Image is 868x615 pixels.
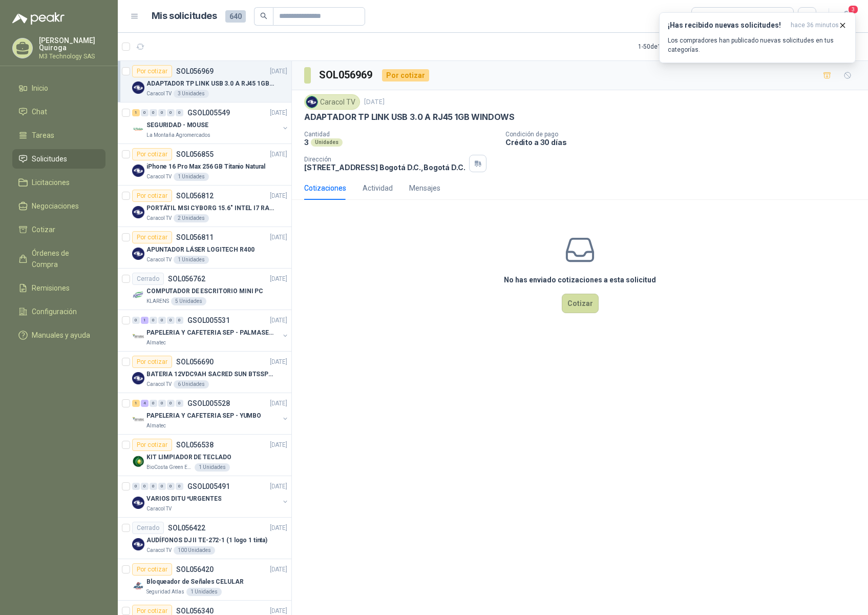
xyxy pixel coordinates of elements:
[132,109,140,116] div: 1
[195,463,230,471] div: 1 Unidades
[12,243,105,274] a: Órdenes de Compra
[32,330,90,341] span: Manuales y ayuda
[668,21,787,30] h3: ¡Has recibido nuevas solicitudes!
[12,220,105,239] a: Cotizar
[270,233,287,242] p: [DATE]
[174,173,209,181] div: 1 Unidades
[668,36,847,54] p: Los compradores han publicado nuevas solicitudes en tus categorías.
[270,357,287,367] p: [DATE]
[146,339,166,347] p: Almatec
[32,106,47,117] span: Chat
[146,505,172,513] p: Caracol TV
[132,314,289,347] a: 0 1 0 0 0 0 GSOL005531[DATE] Company LogoPAPELERIA Y CAFETERIA SEP - PALMASECAAlmatec
[132,206,144,218] img: Company Logo
[174,214,209,222] div: 2 Unidades
[132,317,140,324] div: 0
[32,153,67,165] span: Solicitudes
[32,282,70,294] span: Remisiones
[32,130,54,141] span: Tareas
[176,441,214,448] p: SOL056538
[132,483,140,490] div: 0
[174,546,215,555] div: 100 Unidades
[39,53,105,59] p: M3 Technology SAS
[167,400,175,407] div: 0
[146,173,172,181] p: Caracol TV
[158,483,166,490] div: 0
[146,90,172,98] p: Caracol TV
[304,131,497,138] p: Cantidad
[150,400,157,407] div: 0
[118,269,291,310] a: CerradoSOL056762[DATE] Company LogoCOMPUTADOR DE ESCRITORIO MINI PCKLARENS5 Unidades
[132,480,289,513] a: 0 0 0 0 0 0 GSOL005491[DATE] Company LogoVARIOS DITU *URGENTESCaracol TV
[146,79,274,89] p: ADAPTADOR TP LINK USB 3.0 A RJ45 1GB WINDOWS
[364,97,385,107] p: [DATE]
[270,274,287,284] p: [DATE]
[132,580,144,592] img: Company Logo
[32,248,96,270] span: Órdenes de Compra
[132,231,172,243] div: Por cotizar
[150,109,157,116] div: 0
[32,306,77,317] span: Configuración
[150,317,157,324] div: 0
[176,483,183,490] div: 0
[118,518,291,559] a: CerradoSOL056422[DATE] Company LogoAUDÍFONOS DJ II TE-272-1 (1 logo 1 tinta)Caracol TV100 Unidades
[12,302,105,321] a: Configuración
[270,523,287,533] p: [DATE]
[187,317,230,324] p: GSOL005531
[146,453,231,462] p: KIT LIMPIADOR DE TECLADO
[306,96,317,108] img: Company Logo
[848,5,859,14] span: 3
[118,435,291,476] a: Por cotizarSOL056538[DATE] Company LogoKIT LIMPIADOR DE TECLADOBioCosta Green Energy S.A.S1 Unidades
[304,112,515,122] p: ADAPTADOR TP LINK USB 3.0 A RJ45 1GB WINDOWS
[158,109,166,116] div: 0
[146,380,172,388] p: Caracol TV
[146,245,255,255] p: APUNTADOR LÁSER LOGITECH R400
[270,482,287,491] p: [DATE]
[132,190,172,202] div: Por cotizar
[270,150,287,159] p: [DATE]
[270,67,287,76] p: [DATE]
[311,138,343,147] div: Unidades
[187,109,230,116] p: GSOL005549
[12,126,105,145] a: Tareas
[270,316,287,325] p: [DATE]
[168,275,205,282] p: SOL056762
[12,173,105,192] a: Licitaciones
[504,274,656,285] h3: No has enviado cotizaciones a esta solicitud
[146,588,184,596] p: Seguridad Atlas
[141,400,149,407] div: 4
[409,182,440,194] div: Mensajes
[146,131,210,139] p: La Montaña Agromercados
[225,10,246,23] span: 640
[167,483,175,490] div: 0
[132,123,144,135] img: Company Logo
[146,494,221,504] p: VARIOS DITU *URGENTES
[132,522,164,534] div: Cerrado
[146,370,274,379] p: BATERIA 12VDC9AH SACRED SUN BTSSP12-9HR
[141,109,149,116] div: 0
[146,256,172,264] p: Caracol TV
[304,138,309,147] p: 3
[132,331,144,343] img: Company Logo
[659,12,856,63] button: ¡Has recibido nuevas solicitudes!hace 36 minutos Los compradores han publicado nuevas solicitudes...
[12,149,105,169] a: Solicitudes
[187,400,230,407] p: GSOL005528
[150,483,157,490] div: 0
[132,397,289,430] a: 1 4 0 0 0 0 GSOL005528[DATE] Company LogoPAPELERIA Y CAFETERIA SEP - YUMBOAlmatec
[132,248,144,260] img: Company Logo
[270,108,287,118] p: [DATE]
[132,273,164,285] div: Cerrado
[132,65,172,77] div: Por cotizar
[304,94,360,110] div: Caracol TV
[319,67,374,83] h3: SOL056969
[270,191,287,201] p: [DATE]
[146,203,274,213] p: PORTÁTIL MSI CYBORG 15.6" INTEL I7 RAM 32GB - 1 TB / Nvidia GeForce RTX 4050
[167,317,175,324] div: 0
[132,289,144,301] img: Company Logo
[187,483,230,490] p: GSOL005491
[176,400,183,407] div: 0
[32,224,55,235] span: Cotizar
[132,455,144,467] img: Company Logo
[174,380,209,388] div: 6 Unidades
[132,414,144,426] img: Company Logo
